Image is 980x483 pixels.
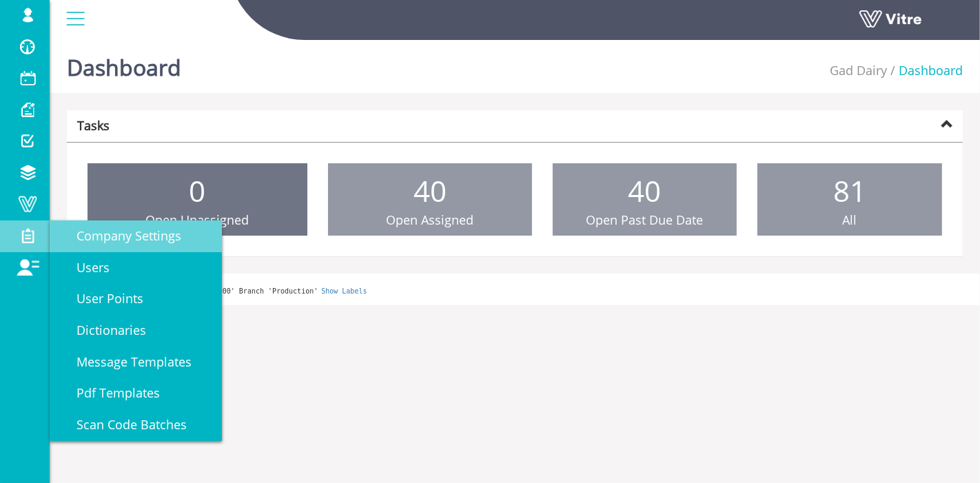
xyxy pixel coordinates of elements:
span: Open Past Due Date [586,212,703,228]
a: 40 Open Assigned [328,163,532,236]
span: Users [60,259,110,276]
span: 0 [189,171,205,210]
li: Dashboard [887,62,963,80]
a: Message Templates [50,347,222,378]
a: Users [50,252,222,284]
span: Open Assigned [386,212,473,228]
span: Dictionaries [60,322,146,338]
a: Pdf Templates [50,378,222,409]
a: Dictionaries [50,315,222,347]
a: Show Labels [321,287,367,295]
a: Gad Dairy [830,62,887,79]
a: 40 Open Past Due Date [553,163,737,236]
strong: Tasks [77,117,110,134]
a: User Points [50,283,222,315]
span: Pdf Templates [60,384,160,401]
span: Company Settings [60,227,181,244]
a: 81 All [757,163,942,236]
a: Company Settings [50,220,222,252]
a: Scan Code Batches [50,409,222,441]
span: All [843,212,857,228]
span: 40 [628,171,661,210]
span: User Points [60,290,143,307]
span: Message Templates [60,353,192,370]
a: 0 Open Unassigned [88,163,307,236]
h1: Dashboard [67,34,181,93]
span: Scan Code Batches [60,416,187,433]
span: 40 [414,171,447,210]
span: 81 [833,171,866,210]
span: Open Unassigned [145,212,249,228]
